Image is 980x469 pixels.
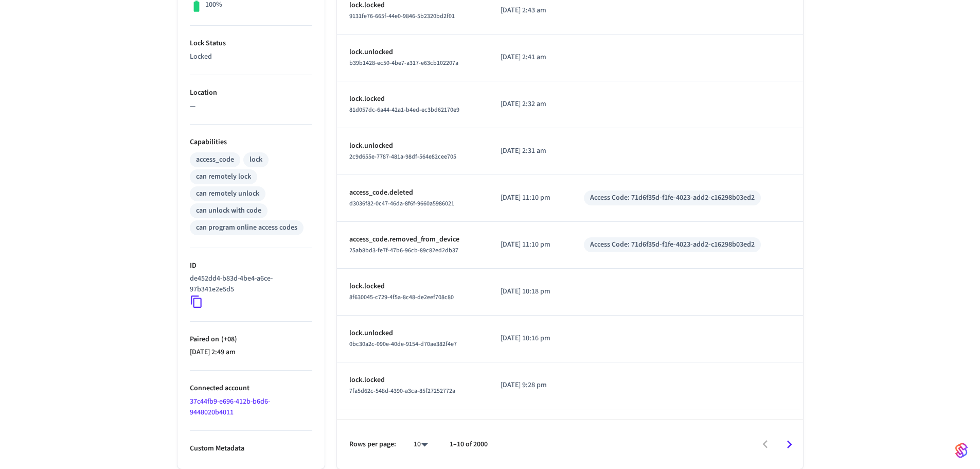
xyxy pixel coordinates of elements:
[190,137,312,148] p: Capabilities
[190,273,308,295] p: de452dd4-b83d-4be4-a6ce-97b341e2e5d5
[190,88,312,98] p: Location
[349,141,476,151] p: lock.unlocked
[349,328,476,339] p: lock.unlocked
[501,193,560,203] p: [DATE] 11:10 pm
[349,106,459,114] span: 81d057dc-6a44-42a1-b4ed-ec3bd62170e9
[501,333,560,344] p: [DATE] 10:16 pm
[408,437,433,452] div: 10
[501,286,560,297] p: [DATE] 10:18 pm
[190,347,312,358] p: [DATE] 2:49 am
[501,5,560,16] p: [DATE] 2:43 am
[590,193,755,203] div: Access Code: 71d6f35d-f1fe-4023-add2-c16298b03ed2
[955,442,968,459] img: SeamLogoGradient.69752ec5.svg
[196,222,297,233] div: can program online access codes
[501,52,560,63] p: [DATE] 2:41 am
[349,12,455,21] span: 9131fe76-665f-44e0-9846-5b2320bd2f01
[501,380,560,391] p: [DATE] 9:28 pm
[349,187,476,198] p: access_code.deleted
[349,199,454,208] span: d3036f82-0c47-46da-8f6f-9660a5986021
[196,205,261,216] div: can unlock with code
[349,47,476,58] p: lock.unlocked
[349,387,455,395] span: 7fa5d62c-548d-4390-a3ca-85f27252772a
[590,239,755,250] div: Access Code: 71d6f35d-f1fe-4023-add2-c16298b03ed2
[349,59,458,67] span: b39b1428-ec50-4be7-a317-e63cb102207a
[501,239,560,250] p: [DATE] 11:10 pm
[190,260,312,271] p: ID
[349,152,456,161] span: 2c9d655e-7787-481a-98df-564e82cee705
[349,94,476,105] p: lock.locked
[190,443,312,454] p: Custom Metadata
[190,38,312,49] p: Lock Status
[250,154,262,165] div: lock
[190,334,312,345] p: Paired on
[196,171,251,182] div: can remotely lock
[190,101,312,112] p: —
[450,439,488,450] p: 1–10 of 2000
[190,383,312,394] p: Connected account
[349,340,457,349] span: 0bc30a2c-090e-40de-9154-d70ae382f4e7
[219,334,237,344] span: ( +08 )
[349,439,396,450] p: Rows per page:
[190,51,312,62] p: Locked
[349,375,476,386] p: lock.locked
[349,293,454,302] span: 8f630045-c729-4f5a-8c48-de2eef708c80
[777,432,801,457] button: Go to next page
[501,99,560,110] p: [DATE] 2:32 am
[349,246,458,255] span: 25ab8bd3-fe7f-47b6-96cb-89c82ed2db37
[196,188,259,199] div: can remotely unlock
[190,396,270,418] a: 37c44fb9-e696-412b-b6d6-9448020b4011
[349,234,476,245] p: access_code.removed_from_device
[501,146,560,157] p: [DATE] 2:31 am
[196,154,234,165] div: access_code
[349,281,476,292] p: lock.locked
